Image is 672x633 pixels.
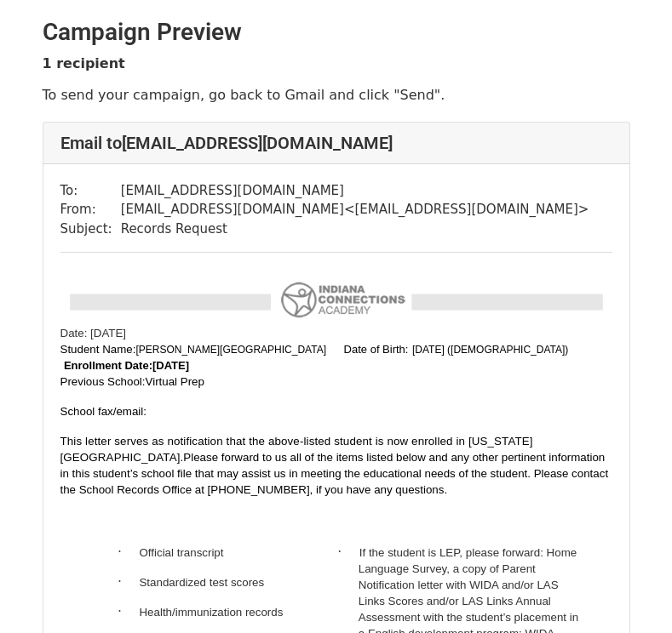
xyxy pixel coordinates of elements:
span: Student Name: [60,343,136,356]
font: Date of Birth [344,343,405,356]
td: Subject: [60,220,121,239]
span: Previous School: [60,375,204,388]
span: [DATE] ([DEMOGRAPHIC_DATA]) [412,344,568,356]
span: Please forward to us all of the items listed below and any other pertinent information in this st... [60,451,609,496]
h2: Campaign Preview [43,18,630,47]
td: From: [60,200,121,220]
span: · [118,545,139,559]
font: Enrollment Date: [64,359,152,372]
span: Date: [DATE] [60,327,127,339]
span: [PERSON_NAME][GEOGRAPHIC_DATA] [135,344,326,356]
font: [DATE] [152,359,189,372]
font: Virtual Prep [146,375,204,388]
span: Standardized test scores [139,576,264,589]
td: To: [60,181,121,201]
td: [EMAIL_ADDRESS][DOMAIN_NAME] [121,181,589,201]
td: Records Request [121,220,589,239]
h4: Email to [EMAIL_ADDRESS][DOMAIN_NAME] [60,133,612,153]
td: [EMAIL_ADDRESS][DOMAIN_NAME] < [EMAIL_ADDRESS][DOMAIN_NAME] > [121,200,589,220]
font: : [337,343,408,356]
span: Health/immunization records [139,606,283,619]
span: Official transcript [139,546,223,559]
span: School fax/email: [60,405,147,418]
strong: 1 recipient [43,55,125,71]
p: To send your campaign, go back to Gmail and click "Send". [43,86,630,104]
span: · [118,604,139,619]
span: · [338,545,359,559]
span: · [118,574,139,589]
span: This letter serves as notification that the above-listed student is now enrolled in [US_STATE][GE... [60,435,533,464]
